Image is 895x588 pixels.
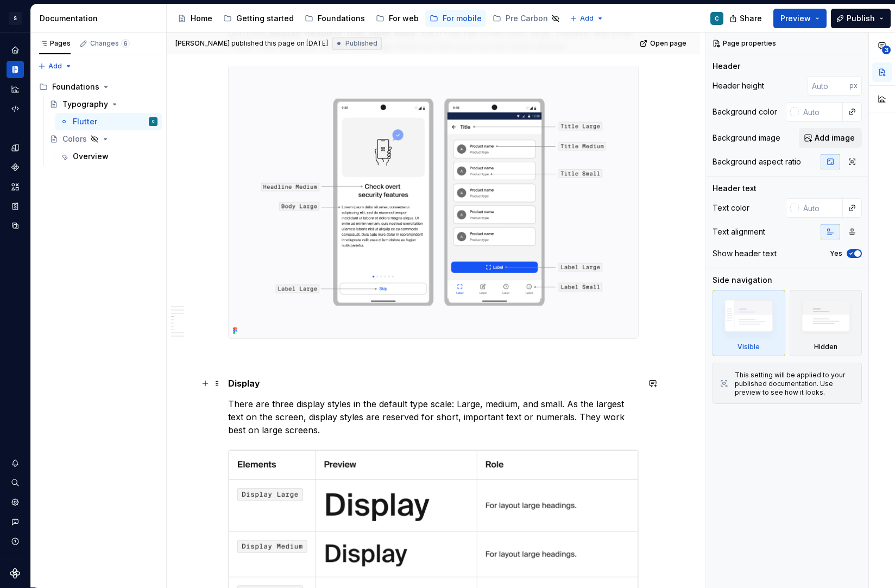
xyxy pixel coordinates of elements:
[443,13,482,24] div: For mobile
[389,13,419,24] div: For web
[830,249,842,258] label: Yes
[799,128,862,148] button: Add image
[7,41,24,59] a: Home
[229,66,638,339] img: 98930f1d-3fb1-4047-afb2-c2f2e1e67c22.png
[55,113,162,130] a: FlutterC
[7,139,24,156] a: Design tokens
[228,378,639,389] h5: Display
[2,7,28,30] button: S
[236,13,294,24] div: Getting started
[121,39,130,48] span: 6
[40,13,162,24] div: Documentation
[7,474,24,491] button: Search ⌘K
[7,454,24,472] button: Notifications
[10,568,21,579] svg: Supernova Logo
[55,148,162,165] a: Overview
[35,78,162,165] div: Page tree
[780,13,811,24] span: Preview
[636,36,691,51] a: Open page
[7,80,24,98] a: Analytics
[738,343,760,351] div: Visible
[345,39,377,48] span: Published
[713,132,780,143] div: Background image
[566,11,607,26] button: Add
[713,248,777,259] div: Show header text
[713,80,764,91] div: Header height
[173,10,217,27] a: Home
[39,39,71,48] div: Pages
[300,10,369,27] a: Foundations
[713,226,765,237] div: Text alignment
[35,59,75,74] button: Add
[506,13,548,24] div: Pre Carbon
[849,81,858,90] p: px
[62,99,108,110] div: Typography
[7,217,24,235] a: Data sources
[175,39,230,48] span: [PERSON_NAME]
[152,116,155,127] div: C
[713,106,777,117] div: Background color
[713,203,749,213] div: Text color
[713,290,785,356] div: Visible
[799,102,843,122] input: Auto
[7,513,24,530] button: Contact support
[318,13,365,24] div: Foundations
[882,46,891,54] span: 3
[73,151,109,162] div: Overview
[773,9,827,28] button: Preview
[219,10,298,27] a: Getting started
[7,61,24,78] a: Documentation
[7,494,24,511] a: Settings
[808,76,849,96] input: Auto
[713,275,772,286] div: Side navigation
[713,61,740,72] div: Header
[740,13,762,24] span: Share
[371,10,423,27] a: For web
[62,134,87,144] div: Colors
[7,100,24,117] a: Code automation
[73,116,97,127] div: Flutter
[90,39,130,48] div: Changes
[831,9,891,28] button: Publish
[488,10,564,27] a: Pre Carbon
[735,371,855,397] div: This setting will be applied to your published documentation. Use preview to see how it looks.
[425,10,486,27] a: For mobile
[173,8,564,29] div: Page tree
[45,130,162,148] a: Colors
[713,156,801,167] div: Background aspect ratio
[9,12,22,25] div: S
[52,81,99,92] div: Foundations
[580,14,594,23] span: Add
[847,13,875,24] span: Publish
[715,14,719,23] div: C
[231,39,328,48] div: published this page on [DATE]
[48,62,62,71] span: Add
[7,159,24,176] a: Components
[45,96,162,113] a: Typography
[7,178,24,195] a: Assets
[228,397,639,437] p: There are three display styles in the default type scale: Large, medium, and small. As the larges...
[724,9,769,28] button: Share
[799,198,843,218] input: Auto
[650,39,686,48] span: Open page
[713,183,757,194] div: Header text
[191,13,212,24] div: Home
[815,132,855,143] span: Add image
[790,290,862,356] div: Hidden
[7,198,24,215] a: Storybook stories
[814,343,837,351] div: Hidden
